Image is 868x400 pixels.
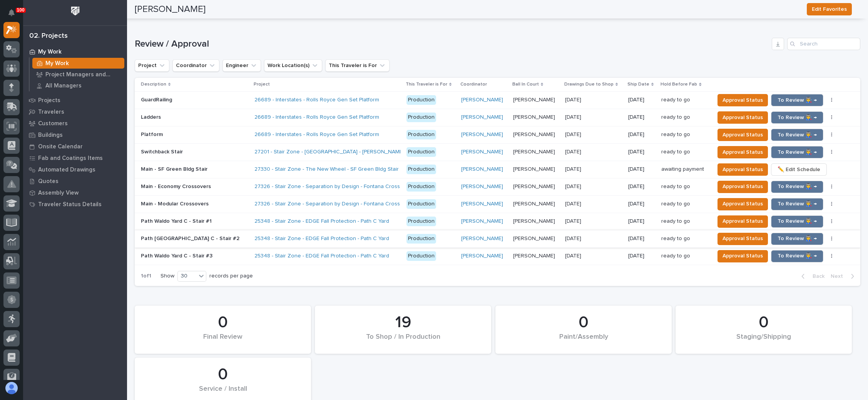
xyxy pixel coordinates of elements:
[778,113,817,122] span: To Review 👨‍🏭 →
[45,82,82,89] p: All Managers
[23,94,127,106] a: Projects
[722,130,763,139] span: Approval Status
[23,129,127,141] a: Buildings
[135,143,860,161] tr: Switchback StairSwitchback Stair 27201 - Stair Zone - [GEOGRAPHIC_DATA] - [PERSON_NAME] Shop Prod...
[565,234,583,242] p: [DATE]
[513,251,557,259] p: [PERSON_NAME]
[254,149,419,155] a: 27201 - Stair Zone - [GEOGRAPHIC_DATA] - [PERSON_NAME] Shop
[23,106,127,118] a: Travelers
[68,4,82,18] img: Workspace Logo
[513,113,557,121] p: [PERSON_NAME]
[771,198,823,210] button: To Review 👨‍🏭 →
[722,182,763,191] span: Approval Status
[406,113,436,122] div: Production
[461,253,503,259] a: [PERSON_NAME]
[209,273,253,279] p: records per page
[512,80,539,89] p: Ball In Court
[135,4,206,15] h2: [PERSON_NAME]
[461,183,503,190] a: [PERSON_NAME]
[795,273,828,280] button: Back
[38,201,102,208] p: Traveler Status Details
[254,80,270,89] p: Project
[38,166,95,173] p: Automated Drawings
[38,155,103,162] p: Fab and Coatings Items
[141,251,214,259] p: Path Waldo Yard C - Stair #3
[135,39,769,50] h1: Review / Approval
[135,59,169,72] button: Project
[513,130,557,138] p: [PERSON_NAME]
[661,217,692,225] p: ready to go
[627,80,649,89] p: Ship Date
[254,218,389,225] a: 25348 - Stair Zone - EDGE Fall Protection - Path C Yard
[17,7,25,13] p: 100
[461,218,503,225] a: [PERSON_NAME]
[461,149,503,155] a: [PERSON_NAME]
[406,234,436,244] div: Production
[513,182,557,190] p: [PERSON_NAME]
[771,181,823,193] button: To Review 👨‍🏭 →
[461,97,503,103] a: [PERSON_NAME]
[661,130,692,138] p: ready to go
[264,59,322,72] button: Work Location(s)
[141,95,174,103] p: GuardRailing
[717,163,768,176] button: Approval Status
[778,148,817,157] span: To Review 👨‍🏭 →
[508,313,659,332] div: 0
[808,273,825,280] span: Back
[148,365,298,384] div: 0
[787,38,860,50] input: Search
[628,201,656,207] p: [DATE]
[661,199,692,207] p: ready to go
[461,235,503,242] a: [PERSON_NAME]
[141,147,184,155] p: Switchback Stair
[717,111,768,124] button: Approval Status
[178,272,196,280] div: 30
[141,217,213,225] p: Path Waldo Yard C - Stair #1
[460,80,487,89] p: Coordinator
[45,60,69,67] p: My Work
[406,251,436,261] div: Production
[254,97,379,103] a: 26689 - Interstates - Rolls Royce Gen Set Platform
[30,69,127,80] a: Project Managers and Engineers
[717,198,768,210] button: Approval Status
[717,94,768,106] button: Approval Status
[513,147,557,155] p: [PERSON_NAME]
[254,183,414,190] a: 27326 - Stair Zone - Separation by Design - Fontana Crossovers
[254,114,379,121] a: 26689 - Interstates - Rolls Royce Gen Set Platform
[38,132,63,139] p: Buildings
[135,91,860,109] tr: GuardRailingGuardRailing 26689 - Interstates - Rolls Royce Gen Set Platform Production[PERSON_NAM...
[628,253,656,259] p: [DATE]
[461,201,503,207] a: [PERSON_NAME]
[565,95,583,103] p: [DATE]
[717,215,768,228] button: Approval Status
[778,165,820,174] span: ✏️ Edit Schedule
[778,251,817,261] span: To Review 👨‍🏭 →
[722,113,763,122] span: Approval Status
[148,313,298,332] div: 0
[661,147,692,155] p: ready to go
[661,95,692,103] p: ready to go
[771,146,823,158] button: To Review 👨‍🏭 →
[23,164,127,175] a: Automated Drawings
[406,147,436,157] div: Production
[141,199,210,207] p: Main - Modular Crossovers
[661,113,692,121] p: ready to go
[771,215,823,228] button: To Review 👨‍🏭 →
[461,114,503,121] a: [PERSON_NAME]
[461,166,503,173] a: [PERSON_NAME]
[141,80,166,89] p: Description
[771,129,823,141] button: To Review 👨‍🏭 →
[38,120,68,127] p: Customers
[23,141,127,152] a: Onsite Calendar
[406,95,436,105] div: Production
[565,217,583,225] p: [DATE]
[722,96,763,105] span: Approval Status
[254,253,389,259] a: 25348 - Stair Zone - EDGE Fall Protection - Path C Yard
[771,233,823,245] button: To Review 👨‍🏭 →
[717,181,768,193] button: Approval Status
[771,163,827,176] button: ✏️ Edit Schedule
[135,195,860,213] tr: Main - Modular CrossoversMain - Modular Crossovers 27326 - Stair Zone - Separation by Design - Fo...
[141,182,212,190] p: Main - Economy Crossovers
[3,380,20,396] button: users-avatar
[661,80,697,89] p: Hold Before Fab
